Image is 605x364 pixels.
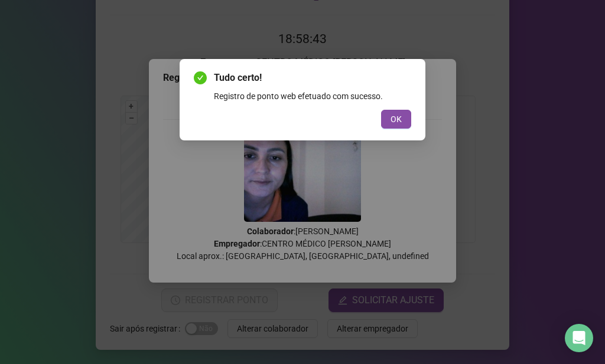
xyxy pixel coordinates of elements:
[391,113,402,126] span: OK
[194,71,207,84] span: check-circle
[214,71,411,85] span: Tudo certo!
[381,110,411,129] button: OK
[214,90,411,103] div: Registro de ponto web efetuado com sucesso.
[565,324,593,352] div: Open Intercom Messenger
